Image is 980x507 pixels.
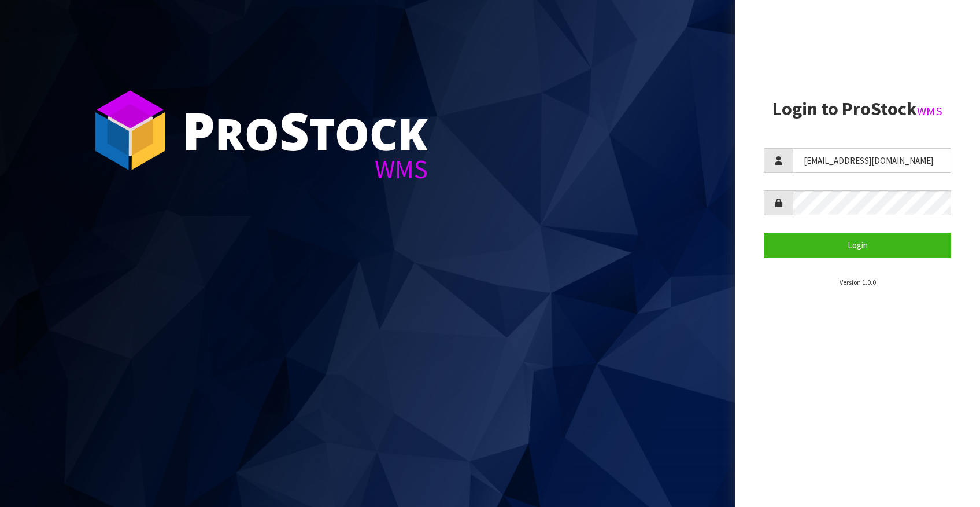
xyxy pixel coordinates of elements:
small: WMS [917,104,942,119]
span: P [182,95,215,166]
h2: Login to ProStock [764,99,951,119]
img: ProStock Cube [87,87,173,174]
input: Username [793,148,951,173]
div: ro tock [182,104,428,156]
span: S [279,95,309,166]
div: WMS [182,156,428,182]
button: Login [764,233,951,258]
small: Version 1.0.0 [840,278,876,286]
